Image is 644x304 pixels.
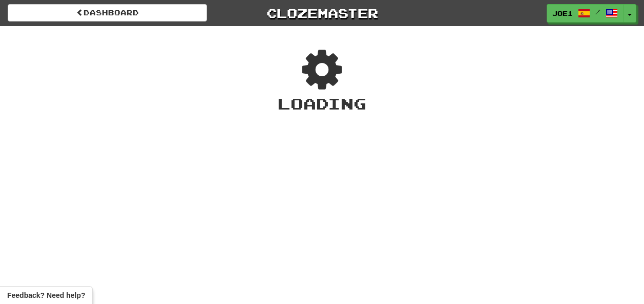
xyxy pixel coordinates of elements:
[7,290,85,300] span: Open feedback widget
[222,4,422,22] a: Clozemaster
[552,9,573,18] span: Joe1
[8,4,207,21] a: Dashboard
[595,8,600,15] span: /
[547,4,624,23] a: Joe1 /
